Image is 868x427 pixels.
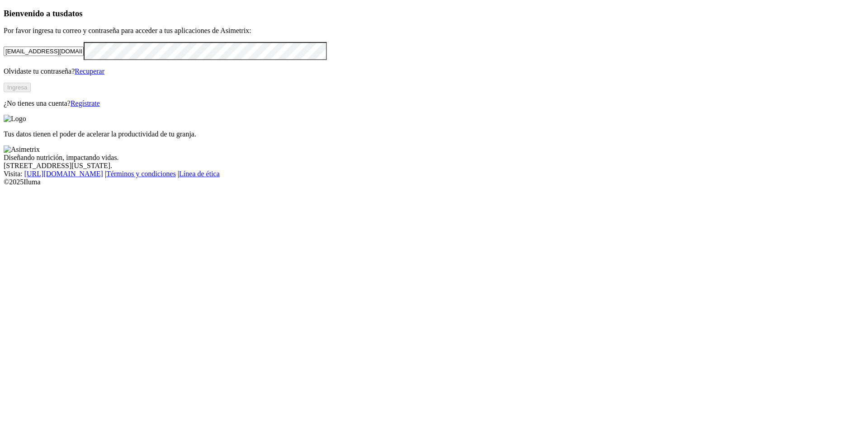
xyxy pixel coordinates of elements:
[4,99,864,108] p: ¿No tienes una cuenta?
[4,145,40,154] img: Asimetrix
[4,154,864,162] div: Diseñando nutrición, impactando vidas.
[4,83,31,92] button: Ingresa
[106,170,176,178] a: Términos y condiciones
[71,99,100,107] a: Regístrate
[4,9,864,19] h3: Bienvenido a tus
[4,170,864,178] div: Visita : | |
[179,170,220,178] a: Línea de ética
[4,27,864,35] p: Por favor ingresa tu correo y contraseña para acceder a tus aplicaciones de Asimetrix:
[4,47,84,56] input: Tu correo
[63,9,83,18] span: datos
[4,178,864,186] div: © 2025 Iluma
[4,130,864,138] p: Tus datos tienen el poder de acelerar la productividad de tu granja.
[4,115,26,123] img: Logo
[4,67,864,75] p: Olvidaste tu contraseña?
[75,67,104,75] a: Recuperar
[4,162,864,170] div: [STREET_ADDRESS][US_STATE].
[24,170,103,178] a: [URL][DOMAIN_NAME]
